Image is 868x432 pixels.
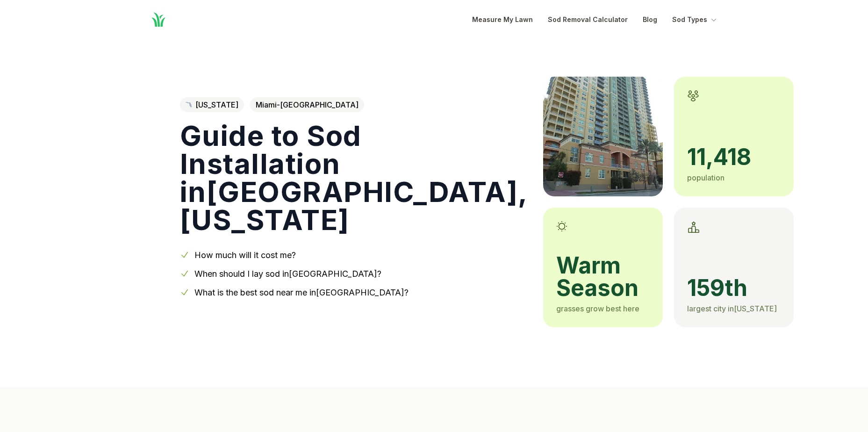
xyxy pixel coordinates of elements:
[687,146,781,168] span: 11,418
[548,14,628,25] a: Sod Removal Calculator
[194,288,409,297] a: What is the best sod near me in[GEOGRAPHIC_DATA]?
[194,269,381,279] a: When should I lay sod in[GEOGRAPHIC_DATA]?
[672,14,718,25] button: Sod Types
[687,304,777,313] span: largest city in [US_STATE]
[543,77,663,196] img: A picture of South Miami
[643,14,657,25] a: Blog
[180,122,528,234] h1: Guide to Sod Installation in [GEOGRAPHIC_DATA] , [US_STATE]
[250,97,364,112] span: Miami-[GEOGRAPHIC_DATA]
[186,102,192,108] img: Florida state outline
[687,277,781,299] span: 159th
[472,14,533,25] a: Measure My Lawn
[180,97,244,112] a: [US_STATE]
[556,254,650,299] span: warm season
[194,250,296,260] a: How much will it cost me?
[556,304,639,313] span: grasses grow best here
[687,173,725,182] span: population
